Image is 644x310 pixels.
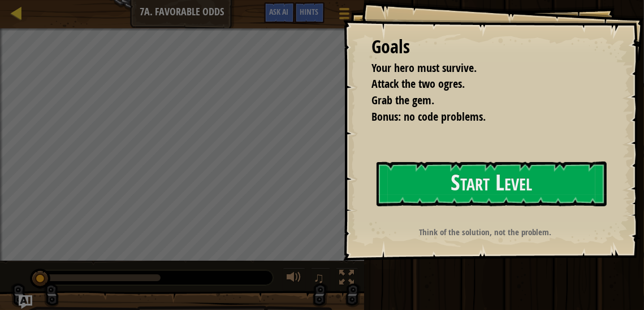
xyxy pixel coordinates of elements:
span: Grab the gem. [371,92,434,108]
button: Start Level [377,162,607,206]
button: ♫ [311,267,330,291]
span: Attack the two ogres. [371,76,465,91]
span: ♫ [313,269,325,286]
button: Ask AI [19,295,32,309]
button: Adjust volume [283,267,305,291]
span: Hints [300,6,319,17]
strong: Think of the solution, not the problem. [419,226,551,238]
button: Show game menu [330,2,358,29]
span: Ask AI [270,6,289,17]
div: Goals [371,34,604,60]
button: Ask AI [264,2,295,23]
li: Your hero must survive. [357,60,602,77]
li: Grab the gem. [357,92,602,109]
span: Your hero must survive. [371,60,477,75]
li: Bonus: no code problems. [357,109,602,125]
li: Attack the two ogres. [357,76,602,92]
span: Bonus: no code problems. [371,109,486,124]
button: Toggle fullscreen [336,267,358,291]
